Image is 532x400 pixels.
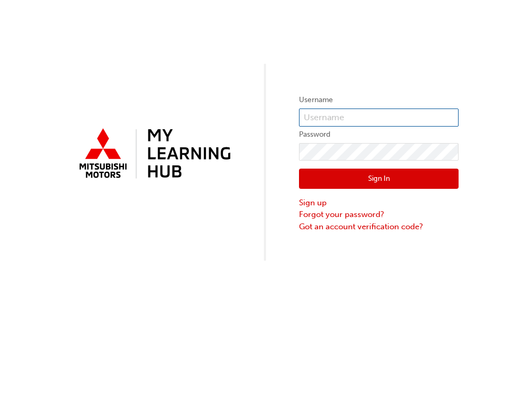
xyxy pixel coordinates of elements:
a: Forgot your password? [299,209,459,221]
img: mmal [73,124,233,185]
label: Username [299,94,459,106]
button: Sign In [299,169,459,189]
a: Sign up [299,197,459,209]
input: Username [299,109,459,127]
label: Password [299,128,459,141]
a: Got an account verification code? [299,221,459,233]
